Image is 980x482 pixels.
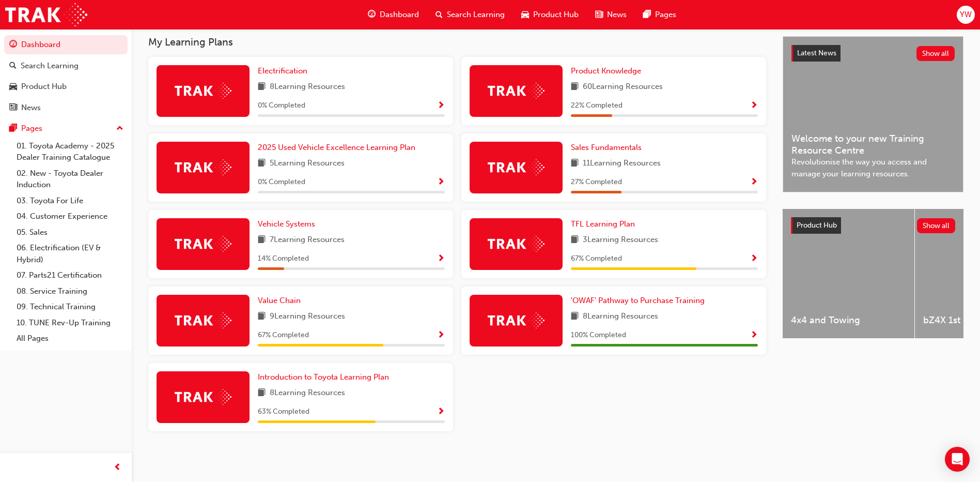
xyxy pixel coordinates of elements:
[583,234,658,247] span: 3 Learning Resources
[21,81,67,93] div: Product Hub
[750,101,758,111] span: Show Progress
[258,406,309,418] span: 63 % Completed
[437,331,445,340] span: Show Progress
[437,254,445,264] span: Show Progress
[437,329,445,342] button: Show Progress
[750,254,758,264] span: Show Progress
[571,253,622,265] span: 67 % Completed
[258,219,315,229] span: Vehicle Systems
[791,133,955,156] span: Welcome to your new Training Resource Centre
[571,142,646,154] a: Sales Fundamentals
[533,9,579,21] span: Product Hub
[9,103,17,113] span: news-icon
[571,218,639,230] a: TFL Learning Plan
[571,81,579,94] span: book-icon
[270,157,345,170] span: 5 Learning Resources
[175,312,231,328] img: Trak
[595,8,603,21] span: news-icon
[5,3,87,26] img: Trak
[9,124,17,133] span: pages-icon
[258,176,305,188] span: 0 % Completed
[12,299,128,315] a: 09. Technical Training
[380,9,419,21] span: Dashboard
[12,193,128,209] a: 03. Toyota For Life
[12,208,128,224] a: 04. Customer Experience
[791,314,906,326] span: 4x4 and Towing
[258,157,266,170] span: book-icon
[791,156,955,179] span: Revolutionise the way you access and manage your learning resources.
[9,62,17,71] span: search-icon
[643,8,651,21] span: pages-icon
[571,143,642,152] span: Sales Fundamentals
[587,4,635,25] a: news-iconNews
[571,234,579,247] span: book-icon
[437,101,445,111] span: Show Progress
[797,49,836,57] span: Latest News
[917,218,956,233] button: Show all
[750,252,758,265] button: Show Progress
[791,45,955,62] a: Latest NewsShow all
[655,9,676,21] span: Pages
[9,82,17,92] span: car-icon
[916,46,955,61] button: Show all
[12,267,128,283] a: 07. Parts21 Certification
[258,81,266,94] span: book-icon
[437,405,445,418] button: Show Progress
[607,9,627,21] span: News
[12,315,128,331] a: 10. TUNE Rev-Up Training
[175,83,231,99] img: Trak
[116,122,123,135] span: up-icon
[4,33,128,119] button: DashboardSearch LearningProduct HubNews
[797,221,837,230] span: Product Hub
[21,102,41,114] div: News
[635,4,685,25] a: pages-iconPages
[583,81,663,94] span: 60 Learning Resources
[270,310,345,323] span: 9 Learning Resources
[270,387,345,400] span: 8 Learning Resources
[9,40,17,50] span: guage-icon
[148,36,766,48] h3: My Learning Plans
[750,178,758,187] span: Show Progress
[750,331,758,340] span: Show Progress
[258,65,312,77] a: Electrification
[583,310,658,323] span: 8 Learning Resources
[783,209,914,338] a: 4x4 and Towing
[571,66,641,76] span: Product Knowledge
[4,98,128,117] a: News
[258,295,305,307] a: Value Chain
[437,252,445,265] button: Show Progress
[258,234,266,247] span: book-icon
[175,159,231,175] img: Trak
[258,387,266,400] span: book-icon
[12,165,128,193] a: 02. New - Toyota Dealer Induction
[750,176,758,189] button: Show Progress
[21,123,42,134] div: Pages
[368,8,376,21] span: guage-icon
[447,9,505,21] span: Search Learning
[258,143,415,152] span: 2025 Used Vehicle Excellence Learning Plan
[258,372,389,382] span: Introduction to Toyota Learning Plan
[791,217,955,234] a: Product HubShow all
[571,176,622,188] span: 27 % Completed
[488,159,545,175] img: Trak
[114,461,121,474] span: prev-icon
[12,330,128,347] a: All Pages
[513,4,587,25] a: car-iconProduct Hub
[960,9,972,21] span: YW
[12,240,128,267] a: 06. Electrification (EV & Hybrid)
[583,157,661,170] span: 11 Learning Resources
[437,178,445,187] span: Show Progress
[175,389,231,405] img: Trak
[258,66,307,76] span: Electrification
[12,138,128,165] a: 01. Toyota Academy - 2025 Dealer Training Catalogue
[21,60,79,72] div: Search Learning
[270,234,345,247] span: 7 Learning Resources
[521,8,529,21] span: car-icon
[12,283,128,299] a: 08. Service Training
[258,310,266,323] span: book-icon
[360,4,427,25] a: guage-iconDashboard
[258,329,309,341] span: 67 % Completed
[488,83,545,99] img: Trak
[945,447,970,472] div: Open Intercom Messenger
[571,295,709,307] a: 'OWAF' Pathway to Purchase Training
